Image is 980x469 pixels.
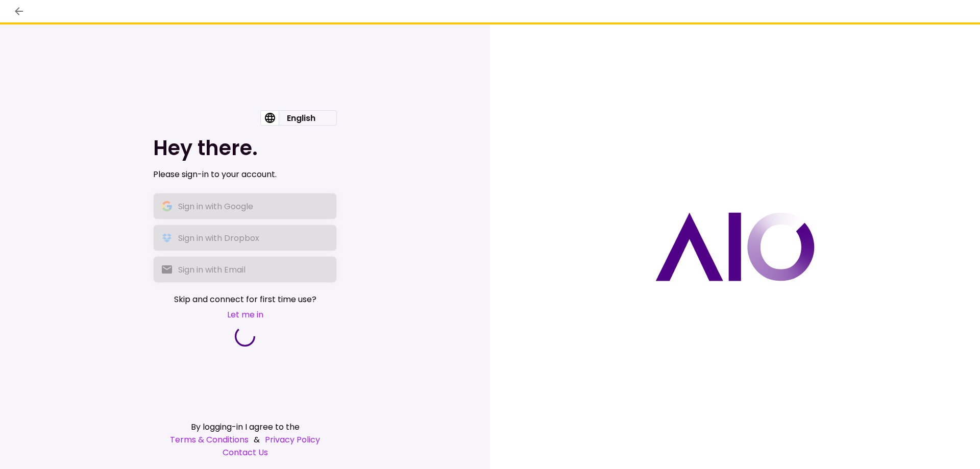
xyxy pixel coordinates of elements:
[153,168,337,181] div: Please sign-in to your account.
[279,111,324,125] div: English
[174,308,316,321] button: Let me in
[153,225,337,251] button: Sign in with Dropbox
[170,433,249,446] a: Terms & Conditions
[153,446,337,459] a: Contact Us
[10,3,28,20] button: back
[153,193,337,219] button: Sign in with Google
[153,256,337,283] button: Sign in with Email
[153,136,337,160] h1: Hey there.
[153,433,337,446] div: &
[174,293,316,306] span: Skip and connect for first time use?
[178,263,246,276] div: Sign in with Email
[178,200,253,213] div: Sign in with Google
[153,421,337,433] div: By logging-in I agree to the
[265,433,320,446] a: Privacy Policy
[655,212,815,281] img: AIO logo
[178,232,259,244] div: Sign in with Dropbox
